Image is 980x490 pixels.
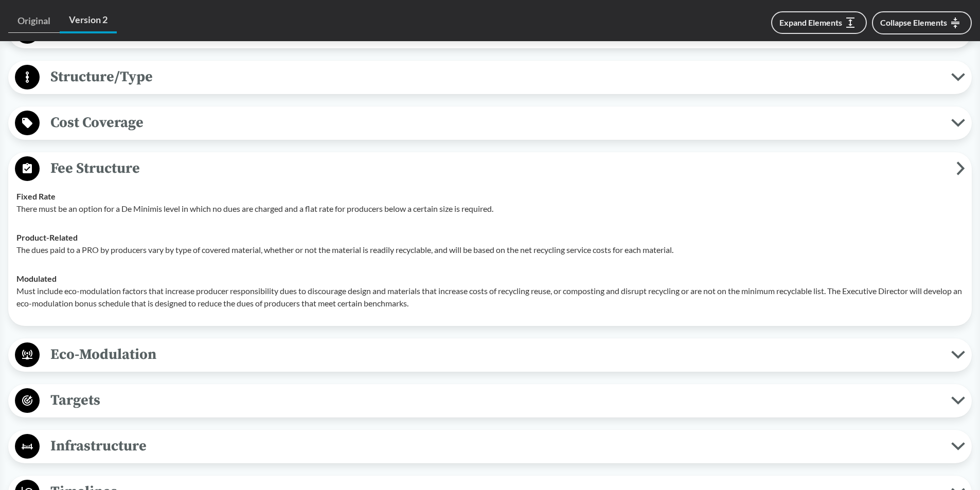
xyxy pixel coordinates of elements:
button: Eco-Modulation [12,342,968,368]
button: Structure/Type [12,64,968,90]
button: Targets [12,388,968,414]
span: Targets [40,389,951,412]
a: Version 2 [60,8,117,33]
p: Must include eco-modulation factors that increase producer responsibility dues to discourage desi... [16,285,964,310]
span: Structure/Type [40,65,951,88]
strong: Modulated [16,274,57,283]
button: Fee Structure [12,156,968,182]
button: Infrastructure [12,433,968,460]
strong: Fixed Rate [16,191,56,201]
button: Collapse Elements [872,11,972,34]
a: Original [8,9,60,33]
span: Eco-Modulation [40,343,951,366]
span: Infrastructure [40,434,951,458]
button: Cost Coverage [12,110,968,136]
strong: Product-Related [16,232,78,242]
p: The dues paid to a PRO by producers vary by type of covered material, whether or not the material... [16,244,964,256]
p: There must be an option for a De Minimis level in which no dues are charged and a flat rate for p... [16,203,964,215]
button: Expand Elements [771,11,867,34]
span: Cost Coverage [40,111,951,134]
span: Fee Structure [40,157,956,180]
